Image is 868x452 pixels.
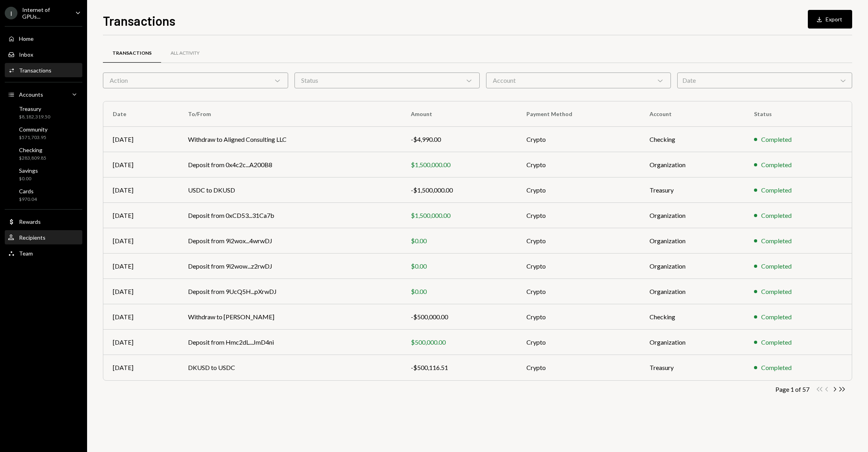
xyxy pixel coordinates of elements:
[19,51,33,58] div: Inbox
[640,330,745,355] td: Organization
[19,105,50,112] div: Treasury
[411,185,507,195] div: -$1,500,000.00
[486,72,671,88] div: Account
[19,134,47,141] div: $571,703.95
[19,155,46,162] div: $283,809.85
[411,261,507,271] div: $0.00
[517,127,640,152] td: Crypto
[179,355,401,380] td: DKUSD to USDC
[179,304,401,330] td: Withdraw to [PERSON_NAME]
[179,101,401,127] th: To/From
[171,50,199,57] div: All Activity
[5,144,82,163] a: Checking$283,809.85
[179,228,401,254] td: Deposit from 9i2wox...4wrwDJ
[640,152,745,177] td: Organization
[761,312,792,322] div: Completed
[22,6,69,20] div: Internet of GPUs...
[5,87,82,101] a: Accounts
[517,330,640,355] td: Crypto
[761,287,792,296] div: Completed
[103,72,288,88] div: Action
[517,304,640,330] td: Crypto
[294,72,480,88] div: Status
[19,196,37,203] div: $970.04
[640,101,745,127] th: Account
[5,165,82,184] a: Savings$0.00
[761,363,792,372] div: Completed
[401,101,517,127] th: Amount
[19,175,38,182] div: $0.00
[411,363,507,372] div: -$500,116.51
[517,279,640,304] td: Crypto
[161,43,209,63] a: All Activity
[5,214,82,229] a: Rewards
[103,43,161,63] a: Transactions
[677,72,852,88] div: Date
[113,312,169,322] div: [DATE]
[640,177,745,203] td: Treasury
[179,254,401,279] td: Deposit from 9i2wow...z2rwDJ
[113,160,169,170] div: [DATE]
[19,167,38,174] div: Savings
[761,135,792,144] div: Completed
[411,160,507,170] div: $1,500,000.00
[640,228,745,254] td: Organization
[5,124,82,143] a: Community$571,703.95
[517,355,640,380] td: Crypto
[640,127,745,152] td: Checking
[5,246,82,260] a: Team
[5,185,82,204] a: Cards$970.04
[19,67,51,74] div: Transactions
[113,287,169,296] div: [DATE]
[517,203,640,228] td: Crypto
[113,338,169,347] div: [DATE]
[640,355,745,380] td: Treasury
[411,312,507,322] div: -$500,000.00
[5,31,82,46] a: Home
[640,203,745,228] td: Organization
[411,287,507,296] div: $0.00
[411,211,507,220] div: $1,500,000.00
[761,338,792,347] div: Completed
[19,234,46,241] div: Recipients
[113,363,169,372] div: [DATE]
[113,185,169,195] div: [DATE]
[517,228,640,254] td: Crypto
[411,338,507,347] div: $500,000.00
[113,261,169,271] div: [DATE]
[761,211,792,220] div: Completed
[411,135,507,144] div: -$4,990.00
[19,35,34,42] div: Home
[761,160,792,170] div: Completed
[640,304,745,330] td: Checking
[179,279,401,304] td: Deposit from 9UcQ5H...pXrwDJ
[103,13,175,29] h1: Transactions
[113,211,169,220] div: [DATE]
[19,114,50,120] div: $8,182,319.50
[761,261,792,271] div: Completed
[808,10,852,29] button: Export
[19,188,37,195] div: Cards
[411,236,507,246] div: $0.00
[19,147,46,153] div: Checking
[517,101,640,127] th: Payment Method
[179,330,401,355] td: Deposit from Hmc2dL...JmD4ni
[745,101,852,127] th: Status
[517,152,640,177] td: Crypto
[517,177,640,203] td: Crypto
[179,203,401,228] td: Deposit from 0xCD53...31Ca7b
[775,385,809,393] div: Page 1 of 57
[761,236,792,246] div: Completed
[179,177,401,203] td: USDC to DKUSD
[179,127,401,152] td: Withdraw to Aligned Consulting LLC
[19,91,43,98] div: Accounts
[179,152,401,177] td: Deposit from 0x4c2c...A200B8
[761,185,792,195] div: Completed
[113,236,169,246] div: [DATE]
[5,47,82,61] a: Inbox
[640,279,745,304] td: Organization
[5,230,82,244] a: Recipients
[517,254,640,279] td: Crypto
[113,135,169,144] div: [DATE]
[112,50,152,57] div: Transactions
